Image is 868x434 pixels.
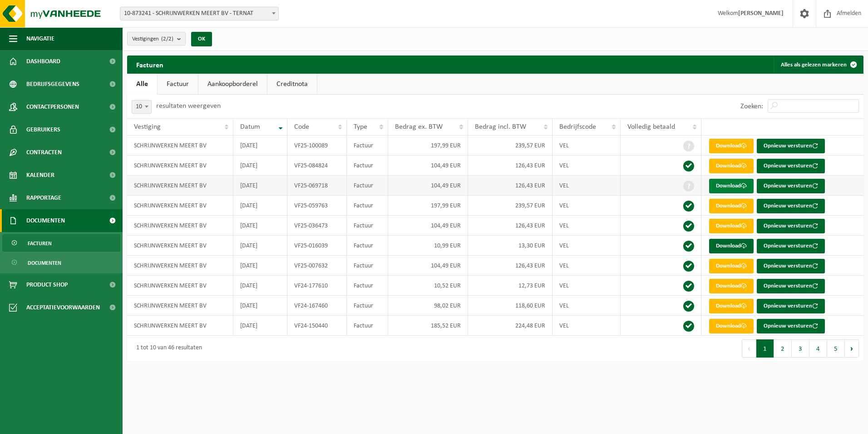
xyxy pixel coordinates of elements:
count: (2/2) [161,36,173,42]
span: Volledig betaald [627,123,675,131]
td: Factuur [347,256,388,276]
td: 197,99 EUR [388,136,468,156]
td: SCHRIJNWERKEN MEERT BV [127,216,233,236]
button: 3 [792,339,809,358]
h2: Facturen [127,56,173,73]
td: Factuur [347,236,388,256]
td: 118,60 EUR [468,296,552,316]
button: Opnieuw versturen [757,259,825,273]
a: Documenten [2,254,120,271]
span: Acceptatievoorwaarden [26,296,100,319]
td: VF25-069718 [287,176,347,196]
button: Opnieuw versturen [757,139,825,153]
td: VF25-059763 [287,196,347,216]
td: VEL [552,136,621,156]
a: Facturen [2,234,120,252]
button: Opnieuw versturen [757,319,825,333]
label: Zoeken: [740,103,763,110]
a: Download [709,299,754,313]
span: Product Shop [26,273,68,296]
td: VEL [552,276,621,296]
button: 4 [809,339,827,358]
span: Rapportage [26,187,61,209]
div: 1 tot 10 van 46 resultaten [132,340,202,357]
td: SCHRIJNWERKEN MEERT BV [127,236,233,256]
td: VEL [552,256,621,276]
span: 10-873241 - SCHRIJNWERKEN MEERT BV - TERNAT [120,7,279,20]
td: [DATE] [233,296,287,316]
td: [DATE] [233,276,287,296]
td: Factuur [347,196,388,216]
span: Vestiging [134,123,161,131]
td: 12,73 EUR [468,276,552,296]
td: 239,57 EUR [468,136,552,156]
a: Download [709,179,754,193]
span: 10 [132,101,151,113]
span: Kalender [26,164,54,187]
td: VEL [552,156,621,176]
span: Contracten [26,141,62,164]
td: VF25-036473 [287,216,347,236]
td: Factuur [347,276,388,296]
a: Aankoopborderel [198,74,267,95]
td: [DATE] [233,256,287,276]
td: 104,49 EUR [388,216,468,236]
a: Download [709,139,754,153]
td: SCHRIJNWERKEN MEERT BV [127,296,233,316]
td: SCHRIJNWERKEN MEERT BV [127,176,233,196]
span: Documenten [26,209,65,232]
td: VEL [552,236,621,256]
span: Bedrag ex. BTW [395,123,443,131]
td: VF25-007632 [287,256,347,276]
a: Download [709,219,754,233]
button: 5 [827,339,845,358]
td: 197,99 EUR [388,196,468,216]
a: Download [709,279,754,293]
td: SCHRIJNWERKEN MEERT BV [127,136,233,156]
button: Opnieuw versturen [757,159,825,173]
td: 126,43 EUR [468,176,552,196]
button: Opnieuw versturen [757,199,825,213]
a: Download [709,199,754,213]
span: Datum [240,123,260,131]
a: Download [709,159,754,173]
td: 224,48 EUR [468,316,552,336]
span: Bedrag incl. BTW [475,123,526,131]
td: 126,43 EUR [468,156,552,176]
label: resultaten weergeven [156,102,221,110]
td: 13,30 EUR [468,236,552,256]
td: Factuur [347,216,388,236]
span: Gebruikers [26,118,60,141]
td: 10,52 EUR [388,276,468,296]
td: VEL [552,316,621,336]
a: Download [709,239,754,253]
button: Previous [742,339,756,358]
td: [DATE] [233,176,287,196]
span: Dashboard [26,50,60,73]
td: SCHRIJNWERKEN MEERT BV [127,316,233,336]
button: Vestigingen(2/2) [127,32,186,45]
td: 10,99 EUR [388,236,468,256]
td: VF24-177610 [287,276,347,296]
td: 104,49 EUR [388,256,468,276]
button: Alles als gelezen markeren [774,56,863,74]
td: SCHRIJNWERKEN MEERT BV [127,156,233,176]
button: Opnieuw versturen [757,179,825,193]
td: 185,52 EUR [388,316,468,336]
span: Bedrijfsgegevens [26,73,79,96]
td: Factuur [347,316,388,336]
button: OK [191,32,212,46]
td: VF24-167460 [287,296,347,316]
td: [DATE] [233,196,287,216]
td: 104,49 EUR [388,156,468,176]
td: 98,02 EUR [388,296,468,316]
button: Next [845,339,859,358]
span: Facturen [28,235,52,252]
td: 126,43 EUR [468,256,552,276]
button: 2 [774,339,792,358]
td: VEL [552,216,621,236]
strong: [PERSON_NAME] [738,10,784,17]
button: Opnieuw versturen [757,299,825,313]
span: 10-873241 - SCHRIJNWERKEN MEERT BV - TERNAT [120,7,278,20]
td: Factuur [347,296,388,316]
